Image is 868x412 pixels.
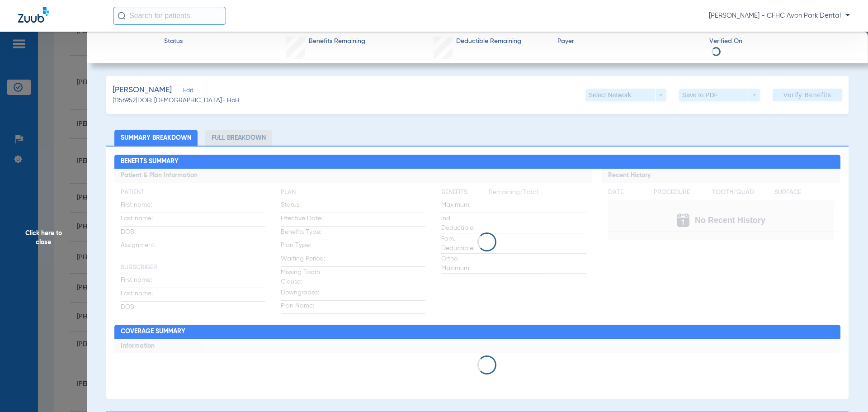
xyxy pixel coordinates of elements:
[823,369,868,412] iframe: Chat Widget
[113,96,240,105] span: (1156952) DOB: [DEMOGRAPHIC_DATA] - HoH
[18,7,49,23] img: Zuub Logo
[114,325,841,339] h2: Coverage Summary
[114,155,841,169] h2: Benefits Summary
[456,37,521,46] span: Deductible Remaining
[205,130,272,146] li: Full Breakdown
[118,12,126,20] img: Search Icon
[557,37,702,46] span: Payer
[709,37,854,46] span: Verified On
[709,11,850,20] span: [PERSON_NAME] - CFHC Avon Park Dental
[114,130,198,146] li: Summary Breakdown
[164,37,183,46] span: Status
[113,7,226,25] input: Search for patients
[309,37,365,46] span: Benefits Remaining
[113,85,172,96] span: [PERSON_NAME]
[183,87,191,96] span: Edit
